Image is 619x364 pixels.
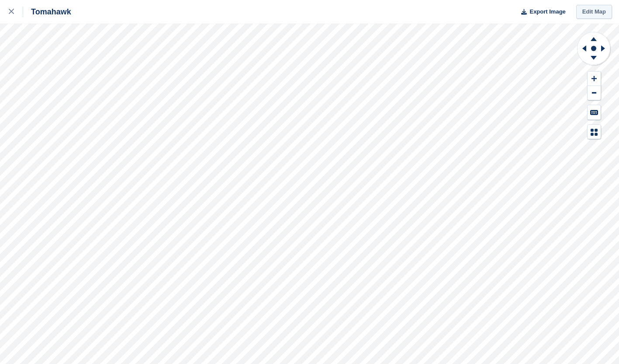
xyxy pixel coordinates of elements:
button: Zoom Out [588,86,601,100]
button: Zoom In [588,72,601,86]
span: Export Image [529,7,565,16]
a: Edit Map [576,5,612,19]
button: Keyboard Shortcuts [588,105,601,120]
div: Tomahawk [23,7,71,17]
button: Map Legend [588,125,601,139]
button: Export Image [516,5,566,19]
